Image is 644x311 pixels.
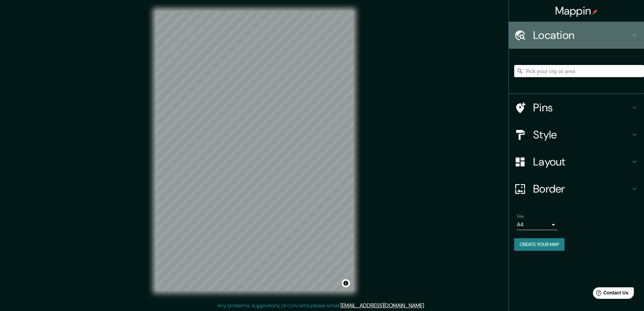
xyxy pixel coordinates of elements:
iframe: Help widget launcher [584,285,637,304]
div: Pins [509,94,644,121]
button: Toggle attribution [342,279,350,287]
h4: Style [533,128,630,141]
a: [EMAIL_ADDRESS][DOMAIN_NAME] [340,302,424,309]
h4: Pins [533,101,630,114]
input: Pick your city or area [514,65,644,77]
h4: Border [533,182,630,196]
h4: Layout [533,155,630,169]
div: Border [509,175,644,202]
label: Size [517,214,524,219]
div: . [426,302,427,310]
div: . [425,302,426,310]
div: Location [509,22,644,49]
h4: Mappin [555,4,598,18]
div: Layout [509,148,644,175]
canvas: Map [156,11,353,291]
img: pin-icon.png [592,9,598,15]
p: Any problems, suggestions, or concerns please email . [217,302,425,310]
h4: Location [533,28,630,42]
button: Create your map [514,238,565,251]
div: Style [509,121,644,148]
div: A4 [517,219,557,230]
